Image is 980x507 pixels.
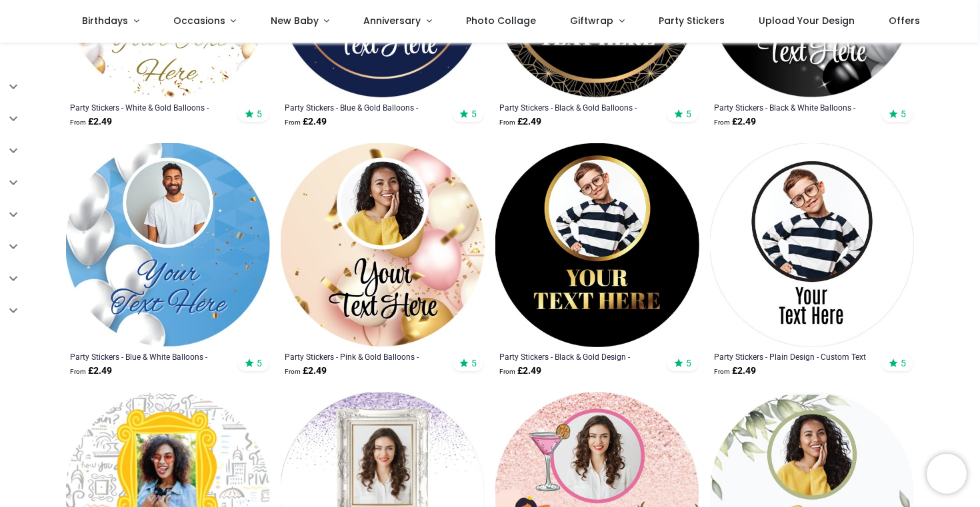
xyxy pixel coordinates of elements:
span: From [70,368,86,375]
strong: £ 2.49 [714,364,756,378]
a: Party Stickers - Black & Gold Balloons - Custom Text [499,102,656,113]
a: Party Stickers - Black & White Balloons - Custom Text [714,102,871,113]
a: Party Stickers - Pink & Gold Balloons - Custom Text [285,351,441,362]
span: 5 [257,108,262,120]
strong: £ 2.49 [499,115,541,129]
span: Giftwrap [570,14,613,27]
img: Personalised Party Stickers - Pink & Gold Balloons - Custom Text - 1 Photo [281,143,485,347]
span: Upload Your Design [759,14,855,27]
span: Occasions [173,14,225,27]
span: 5 [686,108,691,120]
span: Anniversary [363,14,421,27]
span: From [285,368,301,375]
span: 5 [686,357,691,369]
strong: £ 2.49 [285,364,327,378]
img: Personalised Party Stickers - Black & Gold Design - Custom Text - 1 Photo [495,143,699,347]
a: Party Stickers - Blue & Gold Balloons - Custom Text [285,102,441,113]
img: Personalised Party Stickers - Plain Design - Custom Text - 1 Photo [710,143,914,347]
a: Party Stickers - White & Gold Balloons - Custom Text [70,102,227,113]
span: From [499,119,515,126]
a: Party Stickers - Plain Design - Custom Text [714,351,871,362]
img: Personalised Party Stickers - Blue & White Balloons - Custom Text - 1 Photo [66,143,270,347]
span: From [499,368,515,375]
span: 5 [471,357,477,369]
span: Party Stickers [659,14,725,27]
span: 5 [471,108,477,120]
strong: £ 2.49 [499,364,541,378]
strong: £ 2.49 [714,115,756,129]
strong: £ 2.49 [285,115,327,129]
a: Party Stickers - Blue & White Balloons - Custom Text [70,351,227,362]
span: New Baby [271,14,319,27]
span: From [714,119,730,126]
iframe: Brevo live chat [927,454,967,494]
span: Offers [889,14,920,27]
strong: £ 2.49 [70,364,112,378]
span: Photo Collage [466,14,536,27]
strong: £ 2.49 [70,115,112,129]
span: Birthdays [82,14,128,27]
a: Party Stickers - Black & Gold Design - Custom Text [499,351,656,362]
span: From [285,119,301,126]
span: From [714,368,730,375]
span: 5 [257,357,262,369]
span: 5 [901,108,906,120]
span: From [70,119,86,126]
span: 5 [901,357,906,369]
